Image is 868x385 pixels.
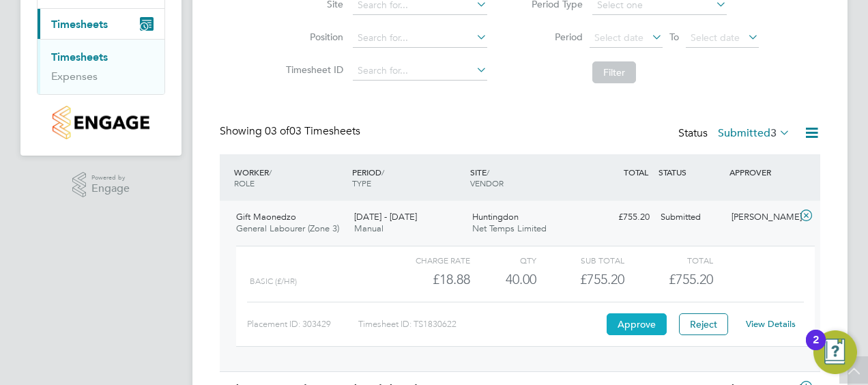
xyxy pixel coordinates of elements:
a: Timesheets [51,51,108,63]
a: Powered byEngage [72,172,130,198]
span: General Labourer (Zone 3) [236,223,339,234]
a: Go to home page [37,106,165,139]
button: Open Resource Center, 2 new notifications [813,330,857,374]
button: Filter [592,61,636,83]
div: Timesheet ID: TS1830622 [358,313,603,335]
div: STATUS [655,160,726,184]
div: Submitted [655,206,726,229]
span: [DATE] - [DATE] [354,211,417,223]
img: countryside-properties-logo-retina.png [53,106,149,139]
span: Timesheets [51,18,108,31]
span: Manual [354,223,384,234]
span: / [487,167,489,177]
span: Powered by [91,172,130,184]
button: Reject [679,313,728,335]
span: To [665,28,683,46]
label: Timesheet ID [282,63,343,76]
a: View Details [746,318,796,330]
div: £755.20 [536,268,624,291]
span: ROLE [234,177,255,188]
button: Approve [607,313,667,335]
span: 03 of [265,124,289,138]
div: Placement ID: 303429 [247,313,358,335]
input: Search for... [353,29,487,48]
div: 40.00 [470,268,536,291]
span: Select date [594,31,643,44]
div: Sub Total [536,252,624,268]
div: QTY [470,252,536,268]
label: Position [282,31,343,43]
input: Search for... [353,61,487,81]
span: Net Temps Limited [472,223,547,234]
span: 3 [770,126,777,140]
span: £755.20 [669,271,713,287]
div: Total [624,252,712,268]
div: Status [678,124,793,143]
div: Timesheets [38,39,164,94]
span: Basic (£/HR) [250,276,297,286]
span: / [269,167,272,177]
span: TOTAL [624,167,648,177]
div: Showing [220,124,363,139]
div: Charge rate [382,252,470,268]
span: Huntingdon [472,211,519,223]
span: Select date [691,31,740,44]
div: £18.88 [382,268,470,291]
label: Period [521,31,583,43]
div: £755.20 [584,206,655,229]
div: APPROVER [726,160,797,184]
div: SITE [467,160,585,195]
span: VENDOR [470,177,504,188]
div: WORKER [231,160,349,195]
div: [PERSON_NAME] [726,206,797,229]
div: PERIOD [349,160,467,195]
span: Engage [91,183,130,195]
label: Submitted [718,126,790,140]
span: 03 Timesheets [265,124,360,138]
span: TYPE [352,177,371,188]
button: Timesheets [38,9,164,39]
div: 2 [813,340,819,358]
span: / [381,167,384,177]
a: Expenses [51,70,98,83]
span: Gift Maonedzo [236,211,296,223]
